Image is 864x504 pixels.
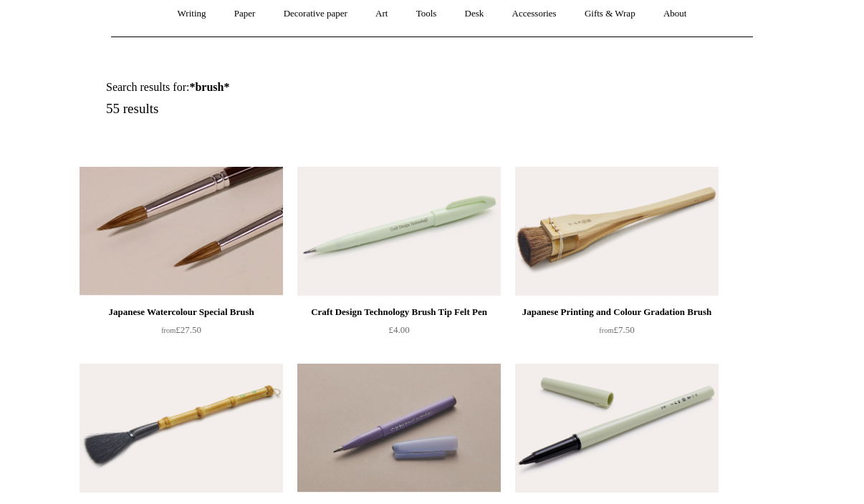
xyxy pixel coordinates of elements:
h5: 55 results [106,101,448,117]
a: Usu-Zumi Felt Tip Brush Pen Usu-Zumi Felt Tip Brush Pen [515,364,719,493]
a: Japanese Watercolour Special Brush from£27.50 [80,304,283,362]
img: Usu-Zumi Felt Tip Brush Pen [515,364,719,493]
img: Japanese Printing and Colour Gradation Brush [515,167,719,296]
a: Japanese Printing and Colour Gradation Brush Japanese Printing and Colour Gradation Brush [515,167,719,296]
a: Craft Design Technology Brush Tip Felt Pen Craft Design Technology Brush Tip Felt Pen [297,167,501,296]
img: Craft Design Technology Brush Tip Felt Pen [297,167,501,296]
img: Japanese Grey Drawing and Calligraphy Brush Pen [297,364,501,493]
img: Premium Japanese Blending Brush [80,364,283,493]
span: £7.50 [599,324,634,335]
img: Japanese Watercolour Special Brush [80,167,283,296]
div: Japanese Printing and Colour Gradation Brush [519,304,715,321]
span: £4.00 [388,324,409,335]
a: Premium Japanese Blending Brush Premium Japanese Blending Brush [80,364,283,493]
a: Japanese Grey Drawing and Calligraphy Brush Pen Japanese Grey Drawing and Calligraphy Brush Pen [297,364,501,493]
div: Japanese Watercolour Special Brush [83,304,279,321]
span: from [599,326,613,334]
div: Craft Design Technology Brush Tip Felt Pen [301,304,497,321]
a: Japanese Watercolour Special Brush Japanese Watercolour Special Brush [80,167,283,296]
span: £27.50 [161,324,201,335]
span: from [161,326,176,334]
h1: Search results for: [106,80,448,94]
a: Craft Design Technology Brush Tip Felt Pen £4.00 [297,304,501,362]
a: Japanese Printing and Colour Gradation Brush from£7.50 [515,304,719,362]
